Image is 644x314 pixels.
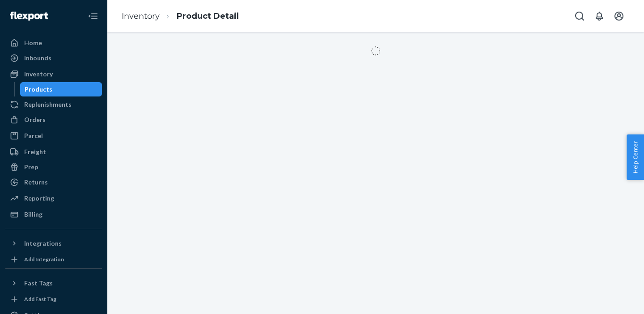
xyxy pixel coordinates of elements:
[5,276,102,290] button: Fast Tags
[5,36,102,50] a: Home
[5,129,102,143] a: Parcel
[24,100,72,109] div: Replenishments
[177,11,239,21] a: Product Detail
[24,147,46,156] div: Freight
[114,3,246,29] ol: breadcrumbs
[5,207,102,222] a: Billing
[24,255,64,263] div: Add Integration
[5,236,102,251] button: Integrations
[24,279,53,288] div: Fast Tags
[24,295,56,303] div: Add Fast Tag
[5,51,102,65] a: Inbounds
[24,163,38,172] div: Prep
[10,12,48,21] img: Flexport logo
[24,54,51,63] div: Inbounds
[122,11,160,21] a: Inventory
[5,160,102,174] a: Prep
[5,67,102,81] a: Inventory
[24,194,54,203] div: Reporting
[24,178,48,187] div: Returns
[610,7,628,25] button: Open account menu
[5,97,102,112] a: Replenishments
[5,145,102,159] a: Freight
[5,175,102,189] a: Returns
[24,115,46,124] div: Orders
[590,7,608,25] button: Open notifications
[24,131,43,140] div: Parcel
[5,113,102,127] a: Orders
[5,254,102,265] a: Add Integration
[25,85,52,94] div: Products
[24,239,62,248] div: Integrations
[24,38,42,47] div: Home
[24,210,42,219] div: Billing
[571,7,589,25] button: Open Search Box
[5,191,102,205] a: Reporting
[627,134,644,180] button: Help Center
[20,82,102,96] a: Products
[5,294,102,305] a: Add Fast Tag
[84,7,102,25] button: Close Navigation
[24,70,53,79] div: Inventory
